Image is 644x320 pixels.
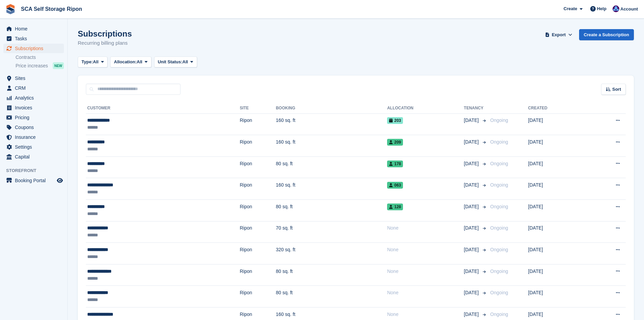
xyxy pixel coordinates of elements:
a: Create a Subscription [579,29,634,40]
th: Customer [86,103,240,114]
span: [DATE] [464,311,480,318]
span: [DATE] [464,289,480,296]
p: Recurring billing plans [78,39,132,47]
td: Ripon [240,200,276,221]
td: [DATE] [528,113,585,135]
span: Sort [612,86,621,93]
button: Type: All [78,57,108,68]
span: Ongoing [490,312,508,317]
td: 160 sq. ft [276,135,387,157]
th: Tenancy [464,103,487,114]
span: Ongoing [490,290,508,295]
td: Ripon [240,264,276,286]
button: Unit Status: All [154,57,197,68]
span: Sites [15,73,55,83]
a: menu [3,24,64,34]
span: [DATE] [464,225,480,232]
span: Ongoing [490,225,508,231]
span: Ongoing [490,139,508,145]
span: Insurance [15,132,55,142]
span: 209 [387,139,403,146]
span: [DATE] [464,117,480,124]
a: menu [3,83,64,93]
span: All [183,59,188,65]
div: None [387,225,464,232]
a: SCA Self Storage Ripon [18,3,85,15]
a: menu [3,44,64,53]
td: [DATE] [528,178,585,200]
td: [DATE] [528,243,585,264]
span: 178 [387,161,403,167]
th: Booking [276,103,387,114]
td: [DATE] [528,221,585,243]
a: menu [3,142,64,152]
td: Ripon [240,286,276,307]
span: Pricing [15,113,55,122]
span: Help [597,5,606,12]
td: 80 sq. ft [276,156,387,178]
span: Account [620,6,638,13]
span: Type: [81,59,93,65]
span: Ongoing [490,161,508,166]
td: 80 sq. ft [276,286,387,307]
span: Ongoing [490,247,508,252]
td: Ripon [240,113,276,135]
span: Analytics [15,93,55,103]
span: Invoices [15,103,55,112]
span: Settings [15,142,55,152]
span: Subscriptions [15,44,55,53]
span: Export [552,31,566,38]
a: Price increases NEW [16,62,64,69]
td: 160 sq. ft [276,178,387,200]
a: Preview store [56,176,64,185]
img: Sarah Race [613,5,619,12]
a: menu [3,73,64,83]
span: Ongoing [490,118,508,123]
th: Created [528,103,585,114]
span: Storefront [6,167,67,174]
button: Export [544,29,574,40]
a: menu [3,123,64,132]
td: 320 sq. ft [276,243,387,264]
a: menu [3,132,64,142]
span: [DATE] [464,182,480,189]
td: [DATE] [528,264,585,286]
h1: Subscriptions [78,29,132,38]
td: [DATE] [528,156,585,178]
span: Create [564,5,577,12]
span: All [93,59,99,65]
span: 203 [387,117,403,124]
a: menu [3,34,64,43]
span: 063 [387,182,403,189]
span: Tasks [15,34,55,43]
div: None [387,246,464,253]
span: [DATE] [464,246,480,253]
div: None [387,311,464,318]
td: [DATE] [528,135,585,157]
span: Capital [15,152,55,162]
span: Ongoing [490,204,508,209]
span: Coupons [15,123,55,132]
span: CRM [15,83,55,93]
td: Ripon [240,178,276,200]
td: Ripon [240,156,276,178]
span: Ongoing [490,269,508,274]
td: [DATE] [528,200,585,221]
button: Allocation: All [110,57,151,68]
td: Ripon [240,135,276,157]
th: Allocation [387,103,464,114]
span: [DATE] [464,138,480,146]
a: menu [3,152,64,162]
a: menu [3,113,64,122]
a: menu [3,93,64,103]
td: Ripon [240,221,276,243]
span: [DATE] [464,268,480,275]
span: Unit Status: [158,59,183,65]
span: Price increases [16,63,48,69]
td: 160 sq. ft [276,113,387,135]
td: [DATE] [528,286,585,307]
span: Booking Portal [15,176,55,185]
img: stora-icon-8386f47178a22dfd0bd8f6a31ec36ba5ce8667c1dd55bd0f319d3a0aa187defe.svg [5,4,16,14]
a: menu [3,103,64,112]
span: Home [15,24,55,34]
